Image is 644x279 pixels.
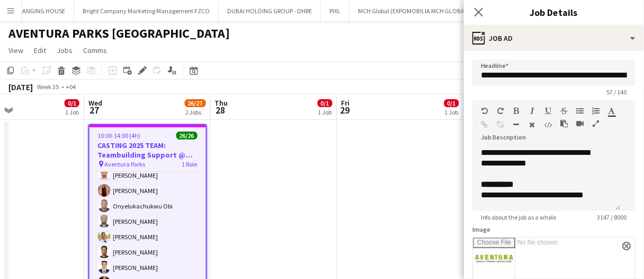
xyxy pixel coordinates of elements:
span: 29 [340,104,350,116]
span: Edit [34,46,46,55]
span: 1 Role [182,160,198,168]
button: Horizontal Line [513,120,520,129]
button: Clear Formatting [529,120,536,129]
div: 1 Job [65,108,79,116]
div: +04 [66,83,76,91]
button: Undo [481,107,488,115]
span: Fri [342,98,350,108]
span: 0/1 [444,99,459,107]
span: Week 35 [35,83,61,91]
span: 0/1 [65,99,79,107]
span: 57 / 140 [598,88,636,96]
span: 26/26 [176,132,198,139]
h3: CASTING 2025 TEAM: Teambuilding Support @ Aventura Parks [90,141,206,160]
span: 28 [213,104,228,116]
span: Jobs [57,46,73,55]
button: Bright Company Marketing Management FZCO [74,1,219,21]
button: Insert video [576,119,584,128]
button: PIXL [321,1,350,21]
button: Underline [544,107,552,115]
a: Jobs [52,43,77,57]
button: HTML Code [544,120,552,129]
button: Ordered List [592,107,600,115]
div: 1 Job [318,108,332,116]
span: 27 [87,104,102,116]
button: Unordered List [576,107,584,115]
div: Job Ad [464,25,644,51]
span: Comms [83,46,107,55]
button: Italic [529,107,536,115]
span: 3147 / 8000 [589,213,636,221]
button: DUBAI HOLDING GROUP - DHRE [219,1,321,21]
div: 1 Job [445,108,459,116]
button: MCH Global (EXPOMOBILIA MCH GLOBAL ME LIVE MARKETING LLC) [350,1,544,21]
span: Wed [88,98,102,108]
span: Thu [215,98,228,108]
h3: Job Details [464,5,644,19]
span: 26/27 [185,99,206,107]
div: 2 Jobs [185,108,205,116]
button: Text Color [608,107,615,115]
span: 0/1 [318,99,333,107]
a: Comms [79,43,111,57]
span: 10:00-14:00 (4h) [98,132,141,139]
button: Strikethrough [560,107,568,115]
div: [DATE] [8,82,33,92]
span: Info about the job as a whole [472,213,565,221]
button: Paste as plain text [560,119,568,128]
a: Edit [30,43,50,57]
button: Fullscreen [592,119,600,128]
span: View [8,46,23,55]
button: Bold [513,107,520,115]
a: View [4,43,28,57]
h1: AVENTURA PARKS [GEOGRAPHIC_DATA] [8,25,230,41]
button: Redo [497,107,504,115]
span: Aventura Parks [105,160,146,168]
